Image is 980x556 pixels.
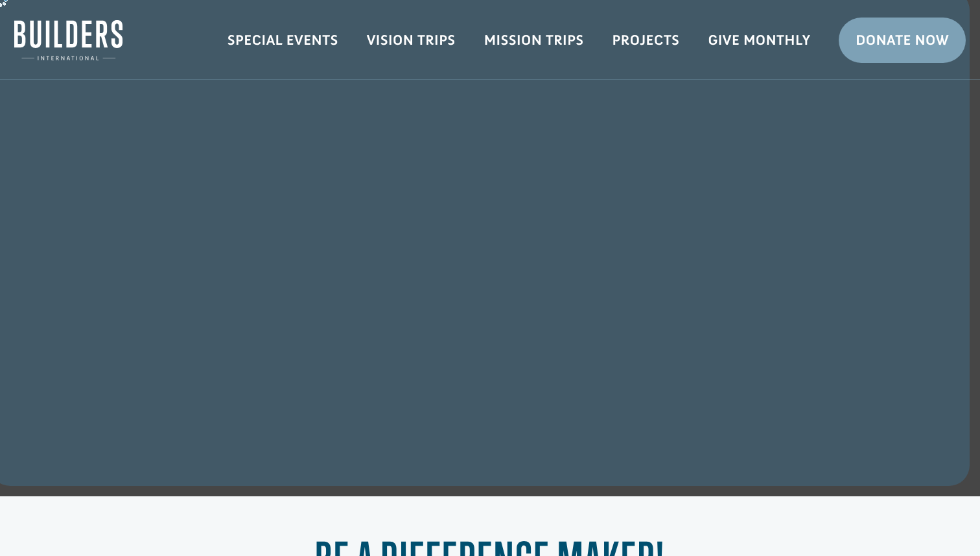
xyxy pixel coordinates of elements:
a: Special Events [213,21,353,59]
a: Projects [598,21,694,59]
img: Builders International [14,20,122,60]
a: Give Monthly [694,21,824,59]
a: Vision Trips [353,21,470,59]
a: Mission Trips [470,21,598,59]
a: Donate Now [839,18,966,63]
